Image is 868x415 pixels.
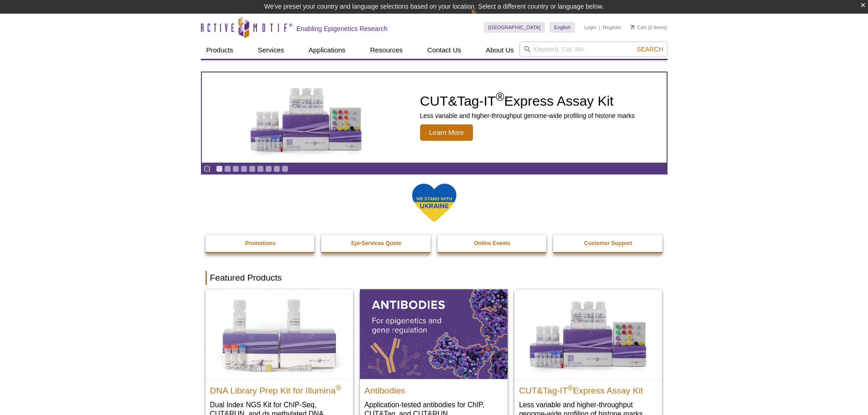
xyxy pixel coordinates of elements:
[420,112,635,120] p: Less variable and higher-throughput genome-wide profiling of histone marks
[519,382,657,395] h2: CUT&Tag-IT Express Assay Kit
[231,67,381,168] img: CUT&Tag-IT Express Assay Kit
[202,72,667,163] a: CUT&Tag-IT Express Assay Kit CUT&Tag-IT®Express Assay Kit Less variable and higher-throughput gen...
[252,41,290,59] a: Services
[360,289,508,379] img: All Antibodies
[257,165,264,172] a: Go to slide 6
[201,41,239,59] a: Products
[297,25,388,33] h2: Enabling Epigenetics Research
[321,235,431,252] a: Epi-Services Quote
[420,94,635,108] h2: CUT&Tag-IT Express Assay Kit
[484,22,545,33] a: [GEOGRAPHIC_DATA]
[603,24,621,31] a: Register
[336,384,341,391] sup: ®
[553,235,663,252] a: Customer Support
[205,289,353,379] img: DNA Library Prep Kit for Illumina
[411,183,457,223] img: We Stand With Ukraine
[631,24,647,31] a: Cart
[245,240,276,246] strong: Promotions
[205,271,663,285] h2: Featured Products
[631,22,668,33] li: (0 items)
[519,41,668,57] input: Keyword, Cat. No.
[265,165,272,172] a: Go to slide 7
[584,24,596,31] a: Login
[351,240,401,246] strong: Epi-Services Quote
[474,240,510,246] strong: Online Events
[480,41,519,59] a: About Us
[205,235,316,252] a: Promotions
[422,41,467,59] a: Contact Us
[202,72,667,163] article: CUT&Tag-IT Express Assay Kit
[471,7,495,28] img: Change Here
[550,22,575,33] a: English
[634,45,666,53] button: Search
[210,382,349,395] h2: DNA Library Prep Kit for Illumina
[282,165,288,172] a: Go to slide 9
[216,165,223,172] a: Go to slide 1
[365,41,408,59] a: Resources
[224,165,231,172] a: Go to slide 2
[568,384,573,391] sup: ®
[631,25,635,29] img: Your Cart
[273,165,280,172] a: Go to slide 8
[241,165,247,172] a: Go to slide 4
[420,124,473,141] span: Learn More
[365,382,503,395] h2: Antibodies
[204,165,211,172] a: Toggle autoplay
[437,235,548,252] a: Online Events
[599,22,601,33] li: |
[514,289,662,379] img: CUT&Tag-IT® Express Assay Kit
[232,165,239,172] a: Go to slide 3
[637,46,663,53] span: Search
[496,90,504,103] sup: ®
[249,165,256,172] a: Go to slide 5
[303,41,351,59] a: Applications
[584,240,632,246] strong: Customer Support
